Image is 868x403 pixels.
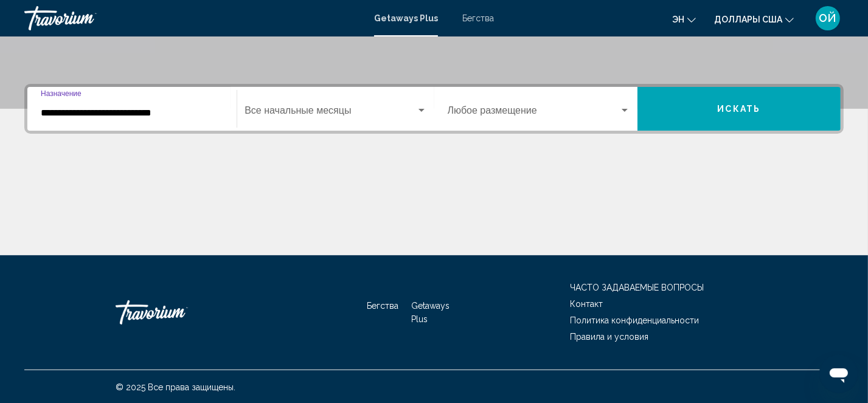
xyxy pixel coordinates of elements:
[116,294,237,331] a: Травориум
[367,301,398,311] a: Бегства
[812,5,844,31] button: Пользовательское меню
[462,13,494,23] a: Бегства
[718,105,761,114] span: Искать
[714,15,782,24] span: Доллары США
[570,299,603,309] a: Контакт
[411,301,450,324] a: Getaways Plus
[819,354,858,393] iframe: Button to launch messaging window
[672,10,696,28] button: Изменение языка
[570,332,648,342] a: Правила и условия
[714,10,794,28] button: Изменить валюту
[116,382,235,392] span: © 2025 Все права защищены.
[27,87,841,131] div: Виджет поиска
[570,315,699,325] a: Политика конфиденциальности
[819,12,837,24] span: ОЙ
[374,13,438,23] a: Getaways Plus
[570,283,704,292] a: ЧАСТО ЗАДАВАЕМЫЕ ВОПРОСЫ
[672,15,684,24] span: эн
[24,6,362,30] a: Травориум
[637,87,841,131] button: Искать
